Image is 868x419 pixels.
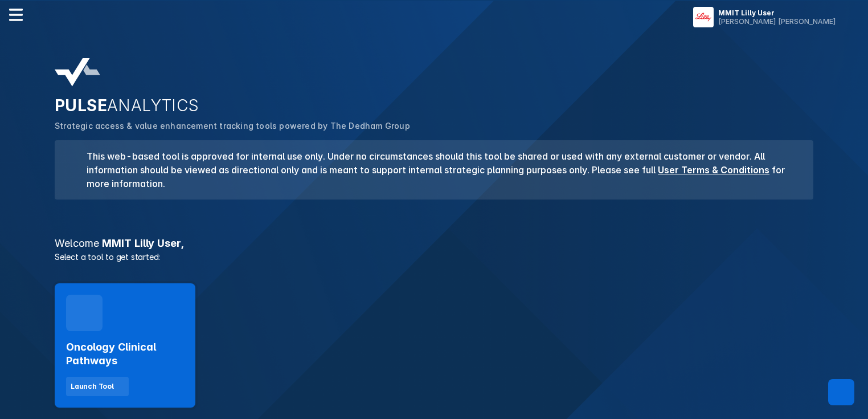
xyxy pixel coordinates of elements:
[66,377,129,396] button: Launch Tool
[80,149,800,190] h3: This web-based tool is approved for internal use only. Under no circumstances should this tool be...
[55,96,813,115] h2: PULSE
[55,120,813,132] p: Strategic access & value enhancement tracking tools powered by The Dedham Group
[718,9,836,17] div: MMIT Lilly User
[48,238,820,249] h3: MMIT Lilly User ,
[66,340,184,368] h2: Oncology Clinical Pathways
[55,237,99,249] span: Welcome
[107,96,199,115] span: ANALYTICS
[828,379,854,405] div: Contact Support
[71,381,114,392] div: Launch Tool
[9,8,23,22] img: menu--horizontal.svg
[55,58,100,87] img: pulse-analytics-logo
[55,283,195,408] a: Oncology Clinical PathwaysLaunch Tool
[695,9,711,25] img: menu button
[718,17,836,26] div: [PERSON_NAME] [PERSON_NAME]
[658,164,769,176] a: User Terms & Conditions
[48,251,820,263] p: Select a tool to get started:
